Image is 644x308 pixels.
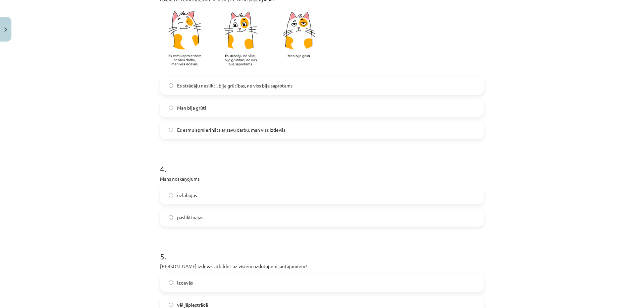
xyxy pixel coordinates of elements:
[160,152,484,173] h1: 4 .
[160,175,484,182] p: Mans noskaņojums
[4,27,7,32] img: icon-close-lesson-0947bae3869378f0d4975bcd49f059093ad1ed9edebbc8119c70593378902aed.svg
[160,263,484,270] p: [PERSON_NAME] izdevās atbildēt uz visiem uzdotajiem jautājumiem?
[177,192,197,199] span: uzlabojās
[169,128,173,132] input: Es esmu apmierināts ar savu darbu, man viss izdevās
[177,214,203,221] span: pasliktinājās
[169,83,173,88] input: Es strādāju neslikti, bija grūtības, ne viss bija saprotams
[169,303,173,307] input: vēl jāpiestrādā
[169,193,173,197] input: uzlabojās
[169,281,173,285] input: izdevās
[160,240,484,261] h1: 5 .
[169,215,173,220] input: pasliktinājās
[177,126,285,133] span: Es esmu apmierināts ar savu darbu, man viss izdevās
[177,279,193,286] span: izdevās
[177,82,292,89] span: Es strādāju neslikti, bija grūtības, ne viss bija saprotams
[177,104,206,111] span: Man bija grūti
[169,106,173,110] input: Man bija grūti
